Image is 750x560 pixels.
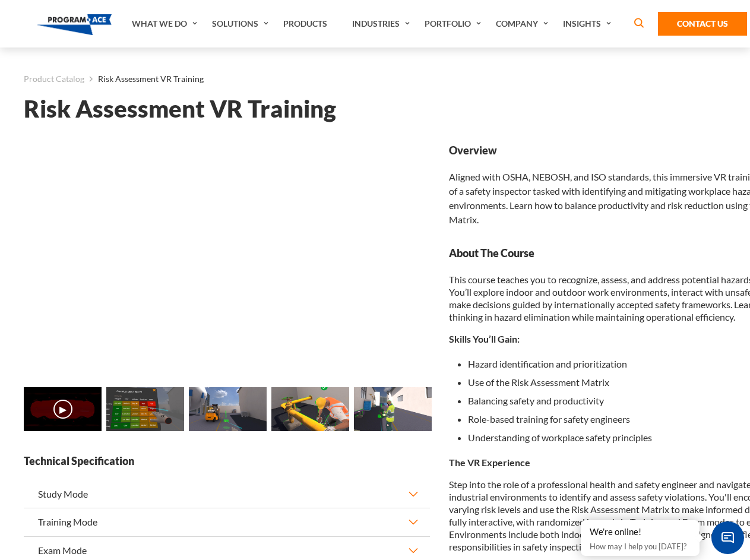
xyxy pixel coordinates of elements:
[658,12,747,36] a: Contact Us
[24,71,84,87] a: Product Catalog
[711,521,744,554] span: Chat Widget
[24,143,430,372] iframe: Risk Assessment VR Training - Video 0
[189,387,267,431] img: Risk Assessment VR Training - Preview 2
[106,387,184,431] img: Risk Assessment VR Training - Preview 1
[24,387,102,431] img: Risk Assessment VR Training - Video 0
[37,14,112,35] img: Program-Ace
[590,526,691,538] div: We're online!
[24,508,430,536] button: Training Mode
[53,400,72,419] button: ▶
[24,454,430,469] strong: Technical Specification
[590,539,691,553] p: How may I help you [DATE]?
[24,480,430,508] button: Study Mode
[84,71,204,87] li: Risk Assessment VR Training
[271,387,349,431] img: Risk Assessment VR Training - Preview 3
[354,387,432,431] img: Risk Assessment VR Training - Preview 4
